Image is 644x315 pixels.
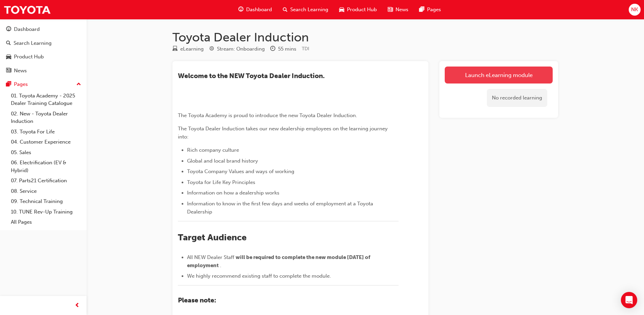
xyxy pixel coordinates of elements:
a: Dashboard [3,23,84,36]
div: Dashboard [14,25,40,33]
a: car-iconProduct Hub [334,3,382,17]
a: 09. Technical Training [8,196,84,207]
a: All Pages [8,217,84,227]
span: Please note: [178,296,216,304]
span: guage-icon [238,5,243,14]
div: Stream [209,45,265,53]
a: 06. Electrification (EV & Hybrid) [8,157,84,175]
span: Dashboard [246,6,272,14]
span: The Toyota Academy is proud to introduce the new Toyota Dealer Induction. [178,112,357,118]
span: will be required to complete the new module [DATE] of employment [187,254,371,268]
a: 07. Parts21 Certification [8,175,84,186]
button: DashboardSearch LearningProduct HubNews [3,22,84,78]
span: Search Learning [290,6,328,14]
span: Toyota Company Values and ways of working [187,168,294,174]
img: Trak [3,2,51,17]
span: Target Audience [178,232,246,243]
span: prev-icon [75,301,80,310]
div: Pages [14,80,28,88]
span: Information on how a dealership works [187,190,279,196]
span: Information to know in the first few days and weeks of employment at a Toyota Dealership [187,201,374,215]
span: Learning resource code [302,46,309,52]
div: eLearning [180,45,204,53]
a: 08. Service [8,186,84,197]
span: clock-icon [270,46,275,52]
a: 04. Customer Experience [8,137,84,147]
span: NK [631,6,638,14]
span: Toyota for Life Key Principles [187,179,255,185]
a: News [3,64,84,77]
div: Search Learning [14,39,52,47]
a: 05. Sales [8,147,84,158]
span: Pages [427,6,441,14]
a: guage-iconDashboard [233,3,277,17]
span: car-icon [339,5,344,14]
div: No recorded learning [487,89,547,107]
div: Product Hub [14,53,44,61]
button: NK [629,4,641,16]
span: pages-icon [6,81,11,88]
span: search-icon [283,5,288,14]
div: Open Intercom Messenger [621,292,637,308]
div: Duration [270,45,296,53]
button: Pages [3,78,84,91]
a: 10. TUNE Rev-Up Training [8,207,84,217]
span: Rich company culture [187,147,239,153]
a: 01. Toyota Academy - 2025 Dealer Training Catalogue [8,91,84,109]
div: News [14,67,27,75]
a: 03. Toyota For Life [8,127,84,137]
span: news-icon [388,5,393,14]
span: Global and local brand history [187,158,258,164]
a: Product Hub [3,51,84,63]
span: pages-icon [419,5,424,14]
span: news-icon [6,68,11,74]
span: guage-icon [6,26,11,33]
span: We highly recommend existing staff to complete the module. [187,273,331,279]
h1: Toyota Dealer Induction [172,30,558,45]
span: learningResourceType_ELEARNING-icon [172,46,178,52]
div: 55 mins [278,45,296,53]
div: Stream: Onboarding [217,45,265,53]
a: 02. New - Toyota Dealer Induction [8,109,84,127]
span: ​Welcome to the NEW Toyota Dealer Induction. [178,72,325,80]
span: The Toyota Dealer Induction takes our new dealership employees on the learning journey into: [178,126,389,140]
span: All NEW Dealer Staff [187,254,234,260]
span: Product Hub [347,6,377,14]
a: Search Learning [3,37,84,50]
span: target-icon [209,46,214,52]
a: search-iconSearch Learning [277,3,334,17]
span: car-icon [6,54,11,60]
span: up-icon [76,80,81,89]
div: Type [172,45,204,53]
span: . [220,262,221,268]
span: News [395,6,408,14]
span: search-icon [6,40,11,47]
a: pages-iconPages [414,3,446,17]
a: Launch eLearning module [445,67,553,84]
a: news-iconNews [382,3,414,17]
